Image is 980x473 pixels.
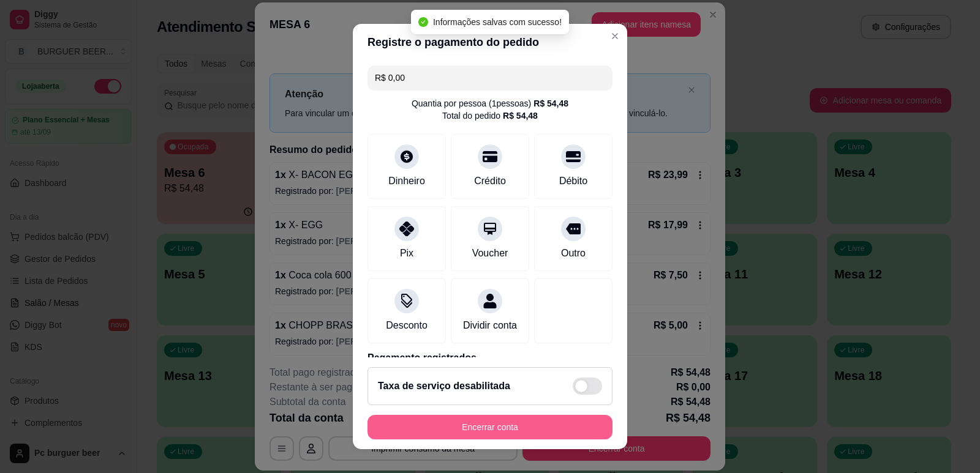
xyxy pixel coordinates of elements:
h2: Taxa de serviço desabilitada [378,379,510,393]
button: Encerrar conta [367,415,612,439]
div: Débito [559,174,587,188]
div: Crédito [474,174,506,188]
div: Desconto [386,318,428,333]
span: Informações salvas com sucesso! [433,17,562,27]
div: Dinheiro [388,174,425,188]
p: Pagamento registrados [367,351,612,365]
div: Pix [400,246,413,261]
div: Quantia por pessoa ( 1 pessoas) [412,97,568,110]
input: Ex.: hambúrguer de cordeiro [375,65,605,90]
header: Registre o pagamento do pedido [353,24,627,61]
div: R$ 54,48 [533,97,568,110]
div: Total do pedido [442,110,538,122]
div: Dividir conta [463,318,517,333]
div: R$ 54,48 [503,110,538,122]
span: check-circle [418,17,428,27]
div: Voucher [472,246,508,261]
button: Close [605,26,625,46]
div: Outro [561,246,586,261]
